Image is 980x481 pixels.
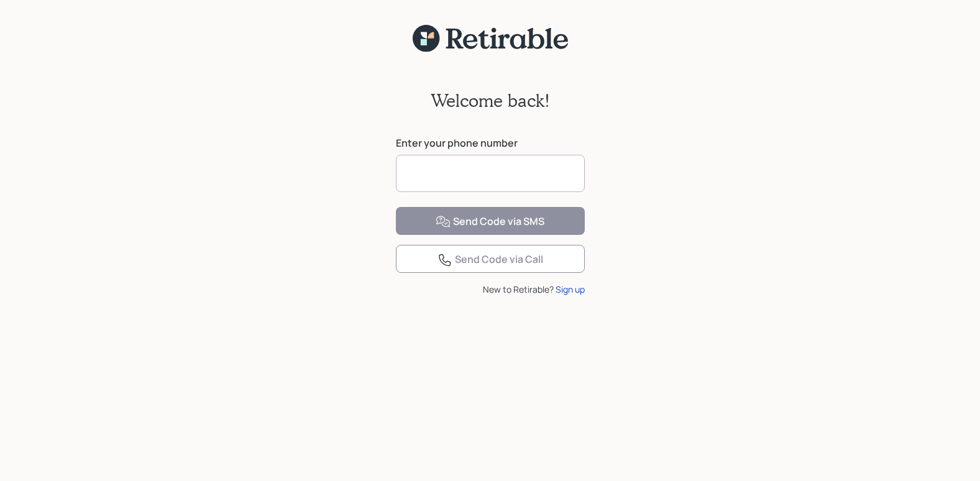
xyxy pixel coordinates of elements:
[396,283,585,296] div: New to Retirable?
[396,207,585,235] button: Send Code via SMS
[396,245,585,273] button: Send Code via Call
[436,214,544,229] div: Send Code via SMS
[556,283,585,296] div: Sign up
[431,90,550,111] h2: Welcome back!
[437,252,543,267] div: Send Code via Call
[396,136,585,150] label: Enter your phone number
